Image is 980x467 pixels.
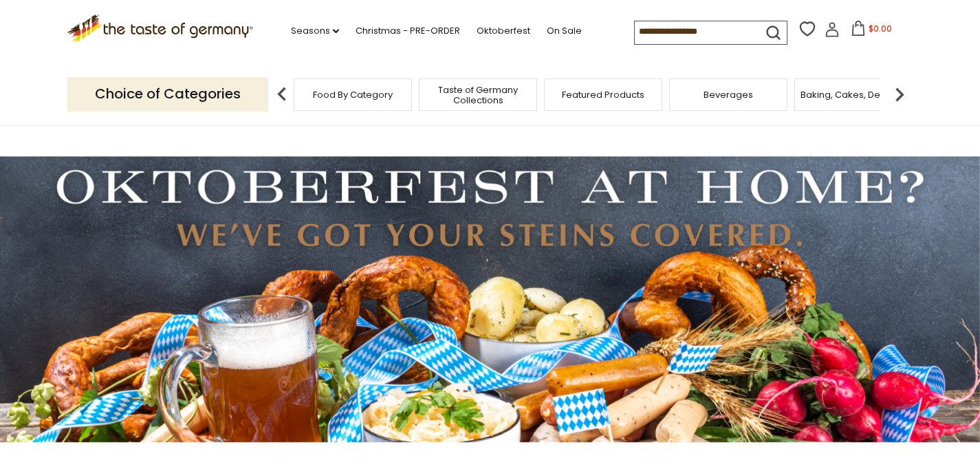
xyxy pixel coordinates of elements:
span: $0.00 [869,23,892,34]
a: Oktoberfest [477,23,530,39]
button: $0.00 [842,21,901,41]
a: Baking, Cakes, Desserts [801,90,907,100]
p: Choice of Categories [67,77,268,111]
img: next arrow [886,81,913,108]
img: previous arrow [268,81,296,108]
a: Christmas - PRE-ORDER [356,23,460,39]
a: Featured Products [562,90,644,100]
a: Beverages [704,90,753,100]
a: Seasons [291,23,339,39]
a: Food By Category [313,90,393,100]
a: On Sale [547,23,582,39]
a: Taste of Germany Collections [423,85,533,105]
